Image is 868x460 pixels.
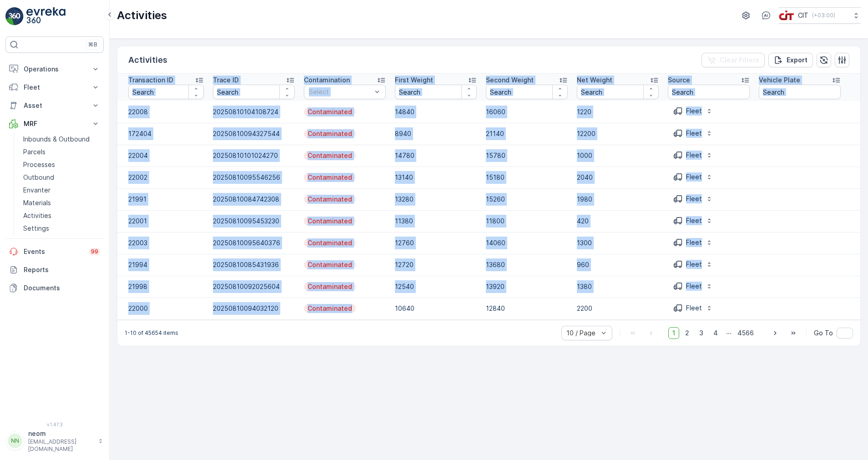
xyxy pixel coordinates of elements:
button: Fleet [668,235,718,250]
button: Fleet [668,148,718,162]
button: Fleet [668,126,718,141]
p: Contaminated [307,260,353,269]
p: Contaminated [307,195,353,204]
td: 20250810092025604 [208,276,299,298]
p: Asset [24,101,86,110]
p: Inbounds & Outbound [23,135,90,144]
a: Events99 [5,243,104,261]
p: Envanter [23,186,50,195]
a: Processes [20,158,104,171]
input: Search [668,85,750,99]
p: First Weight [395,76,433,85]
button: Clear Filters [701,53,765,67]
td: 8940 [390,123,481,145]
td: 20250810094327544 [208,123,299,145]
p: Contamination [304,76,350,85]
p: Select [309,87,372,96]
td: 22004 [117,145,208,167]
div: Fleet [673,303,702,313]
td: 21991 [117,188,208,210]
td: 2040 [572,167,663,188]
div: Fleet [673,151,702,160]
p: Documents [24,283,100,293]
td: 20250810085431936 [208,254,299,276]
td: 20250810094032120 [208,298,299,319]
span: 4566 [733,327,758,339]
span: 1 [668,327,679,339]
a: Settings [20,222,104,235]
p: Contaminated [307,129,353,138]
p: Processes [23,160,55,169]
button: MRF [5,115,104,133]
td: 15180 [481,167,572,188]
td: 11800 [481,210,572,232]
button: NNneom[EMAIL_ADDRESS][DOMAIN_NAME] [5,429,104,453]
p: MRF [24,119,86,128]
td: 15260 [481,188,572,210]
td: 2200 [572,298,663,319]
td: 14060 [481,232,572,254]
a: Reports [5,261,104,279]
td: 12540 [390,276,481,298]
button: Fleet [5,78,104,96]
span: v 1.47.3 [5,422,104,427]
input: Search [486,85,568,99]
span: 4 [709,327,722,339]
button: Fleet [668,279,718,293]
div: Fleet [673,129,702,138]
p: CIT [798,11,808,20]
img: logo [5,7,24,25]
td: 20250810104108724 [208,101,299,123]
input: Search [128,85,204,99]
div: Fleet [673,194,702,203]
p: neom [28,429,94,438]
td: 420 [572,210,663,232]
p: Fleet [24,83,86,92]
td: 20250810084742308 [208,188,299,210]
td: 22003 [117,232,208,254]
td: 21994 [117,254,208,276]
button: Asset [5,96,104,115]
p: Contaminated [307,107,353,116]
td: 12200 [572,123,663,145]
td: 13280 [390,188,481,210]
div: Fleet [673,238,702,247]
td: 20250810095546256 [208,167,299,188]
p: Transaction ID [128,76,173,85]
td: 14840 [390,101,481,123]
a: Inbounds & Outbound [20,133,104,146]
button: Fleet [668,257,718,272]
a: Outbound [20,171,104,184]
p: Activities [128,54,167,66]
p: Contaminated [307,217,353,226]
input: Search [213,85,295,99]
td: 14780 [390,145,481,167]
p: ⌘B [88,41,97,48]
p: Contaminated [307,238,353,248]
p: [EMAIL_ADDRESS][DOMAIN_NAME] [28,438,94,453]
a: Activities [20,209,104,222]
button: Fleet [668,213,718,228]
a: Parcels [20,146,104,158]
img: logo_light-DOdMpM7g.png [26,7,66,25]
td: 10640 [390,298,481,319]
div: NN [8,434,22,448]
span: 2 [681,327,693,339]
div: Fleet [673,282,702,291]
a: Documents [5,279,104,297]
td: 20250810095453230 [208,210,299,232]
td: 20250810101024270 [208,145,299,167]
td: 21998 [117,276,208,298]
td: 21140 [481,123,572,145]
button: Operations [5,60,104,78]
div: Fleet [673,106,702,116]
button: Fleet [668,104,718,118]
p: Export [787,56,807,65]
p: Settings [23,224,49,233]
span: Go To [814,329,833,338]
p: Activities [23,211,51,220]
td: 13680 [481,254,572,276]
div: Fleet [673,216,702,225]
td: 13920 [481,276,572,298]
p: ( +03:00 ) [812,12,835,19]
